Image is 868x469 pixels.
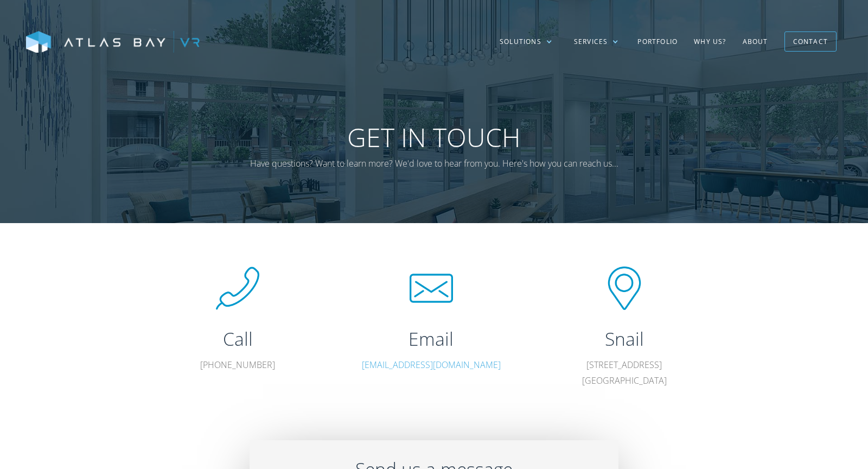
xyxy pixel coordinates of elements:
div: Services [563,26,630,58]
p: [STREET_ADDRESS] [GEOGRAPHIC_DATA] [551,357,698,389]
div: Solutions [500,37,541,47]
a: Contact [784,31,837,52]
div: Contact [793,33,828,50]
a: [EMAIL_ADDRESS][DOMAIN_NAME] [362,359,501,371]
h2: Email [358,326,505,352]
h2: Snail [551,326,698,352]
img: Atlas Bay VR Logo [26,31,200,54]
a: About [735,26,776,58]
div: Solutions [489,26,563,58]
p: Have questions? Want to learn more? We'd love to hear from you. Here's how you can reach us... [244,156,624,172]
p: [PHONE_NUMBER] [164,357,311,373]
h2: Call [164,326,311,352]
a: Why US? [686,26,734,58]
a: Portfolio [629,26,686,58]
h1: Get In Touch [244,122,624,153]
div: Services [574,37,608,47]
